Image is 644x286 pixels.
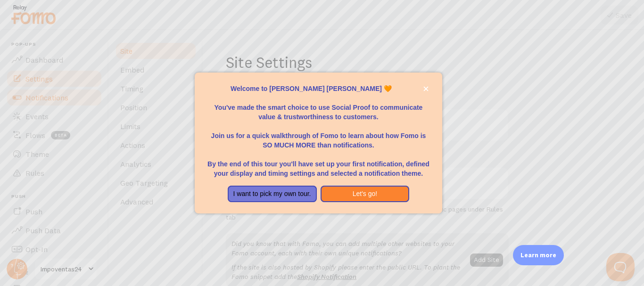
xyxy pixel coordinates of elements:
[206,84,430,93] p: Welcome to [PERSON_NAME] [PERSON_NAME] 🧡
[206,122,430,150] p: Join us for a quick walkthrough of Fomo to learn about how Fomo is SO MUCH MORE than notifications.
[195,73,442,214] div: Welcome to Fomo, Francisco Antonio Choperena Ordoñez 🧡You&amp;#39;ve made the smart choice to use...
[206,150,430,178] p: By the end of this tour you'll have set up your first notification, defined your display and timi...
[421,84,431,94] button: close,
[520,251,556,260] p: Learn more
[321,186,410,203] button: Let's go!
[228,186,317,203] button: I want to pick my own tour.
[206,93,430,122] p: You've made the smart choice to use Social Proof to communicate value & trustworthiness to custom...
[513,245,564,265] div: Learn more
